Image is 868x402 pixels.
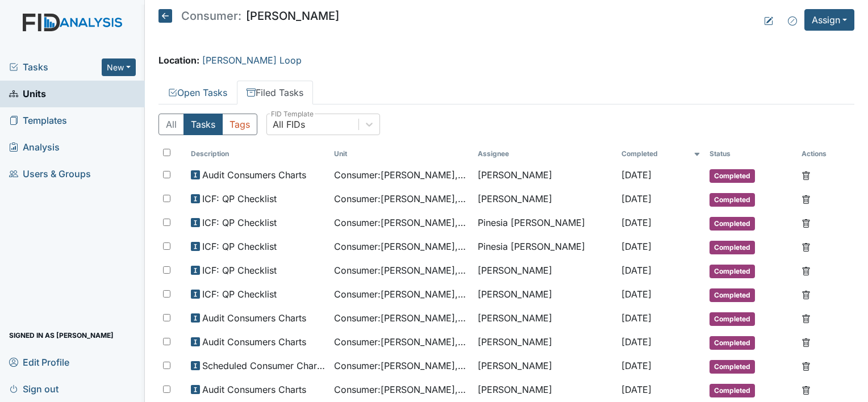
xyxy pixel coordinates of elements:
[202,168,306,182] span: Audit Consumers Charts
[181,10,241,22] span: Consumer:
[621,265,652,276] span: [DATE]
[802,383,811,396] a: Delete
[802,359,811,372] a: Delete
[202,287,277,301] span: ICF: QP Checklist
[621,336,652,347] span: [DATE]
[802,240,811,253] a: Delete
[802,216,811,229] a: Delete
[202,311,306,325] span: Audit Consumers Charts
[9,112,67,129] span: Templates
[621,217,652,228] span: [DATE]
[473,330,617,354] td: [PERSON_NAME]
[158,114,184,135] button: All
[802,287,811,301] a: Delete
[802,335,811,349] a: Delete
[473,307,617,330] td: [PERSON_NAME]
[9,139,60,156] span: Analysis
[473,211,617,235] td: Pinesia [PERSON_NAME]
[797,144,854,164] th: Actions
[273,118,305,131] div: All FIDs
[334,168,469,182] span: Consumer : [PERSON_NAME], Shekeyra
[710,169,755,183] span: Completed
[334,335,469,349] span: Consumer : [PERSON_NAME], Shekeyra
[473,259,617,283] td: [PERSON_NAME]
[802,263,811,277] a: Delete
[202,359,325,372] span: Scheduled Consumer Chart Review
[9,60,102,74] a: Tasks
[621,312,652,324] span: [DATE]
[473,354,617,378] td: [PERSON_NAME]
[334,263,469,277] span: Consumer : [PERSON_NAME], Shekeyra
[9,380,59,397] span: Sign out
[329,144,473,164] th: Toggle SortBy
[802,168,811,182] a: Delete
[237,81,313,104] a: Filed Tasks
[202,263,277,277] span: ICF: QP Checklist
[473,164,617,187] td: [PERSON_NAME]
[473,144,617,164] th: Assignee
[202,192,277,206] span: ICF: QP Checklist
[202,240,277,253] span: ICF: QP Checklist
[473,187,617,211] td: [PERSON_NAME]
[334,311,469,325] span: Consumer : [PERSON_NAME], Shekeyra
[710,241,755,254] span: Completed
[9,326,114,344] span: Signed in as [PERSON_NAME]
[158,9,339,23] h5: [PERSON_NAME]
[183,114,223,135] button: Tasks
[621,384,652,395] span: [DATE]
[202,335,306,349] span: Audit Consumers Charts
[621,241,652,252] span: [DATE]
[710,384,755,397] span: Completed
[710,193,755,207] span: Completed
[9,85,46,103] span: Units
[621,360,652,371] span: [DATE]
[202,55,302,66] a: [PERSON_NAME] Loop
[222,114,257,135] button: Tags
[158,114,257,135] div: Type filter
[710,312,755,326] span: Completed
[710,288,755,302] span: Completed
[621,169,652,181] span: [DATE]
[334,359,469,372] span: Consumer : [PERSON_NAME], Shekeyra
[102,58,136,76] button: New
[334,216,469,229] span: Consumer : [PERSON_NAME], Shekeyra
[334,240,469,253] span: Consumer : [PERSON_NAME], Shekeyra
[710,336,755,350] span: Completed
[9,353,69,371] span: Edit Profile
[163,149,170,156] input: Toggle All Rows Selected
[621,193,652,204] span: [DATE]
[334,287,469,301] span: Consumer : [PERSON_NAME], Shekeyra
[710,360,755,374] span: Completed
[710,265,755,278] span: Completed
[802,192,811,206] a: Delete
[473,283,617,307] td: [PERSON_NAME]
[186,144,330,164] th: Toggle SortBy
[158,81,237,104] a: Open Tasks
[705,144,797,164] th: Toggle SortBy
[804,9,854,31] button: Assign
[621,288,652,300] span: [DATE]
[617,144,705,164] th: Toggle SortBy
[9,165,91,183] span: Users & Groups
[158,55,199,66] strong: Location:
[334,192,469,206] span: Consumer : [PERSON_NAME], Shekeyra
[202,216,277,229] span: ICF: QP Checklist
[802,311,811,325] a: Delete
[710,217,755,231] span: Completed
[473,378,617,402] td: [PERSON_NAME]
[473,235,617,259] td: Pinesia [PERSON_NAME]
[202,383,306,396] span: Audit Consumers Charts
[334,383,469,396] span: Consumer : [PERSON_NAME], Shekeyra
